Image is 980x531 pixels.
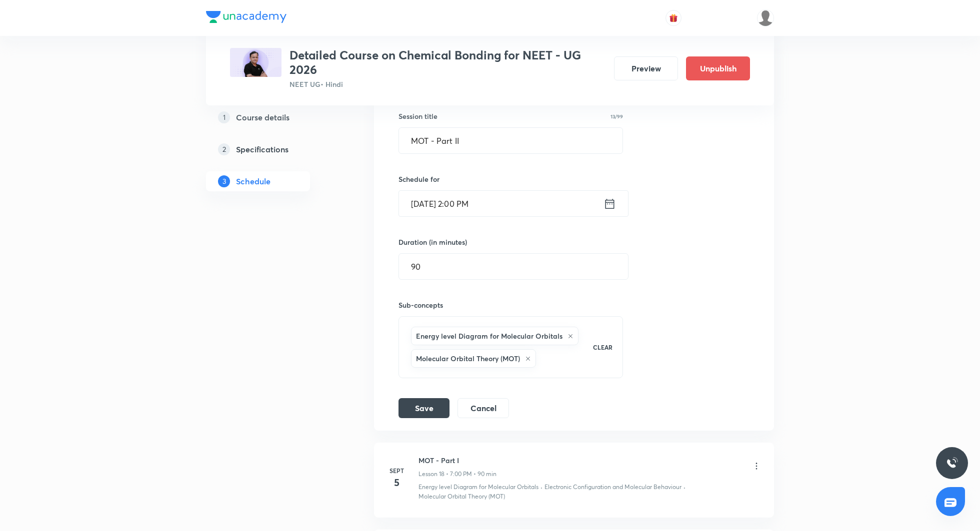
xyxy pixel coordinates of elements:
img: 52919ECF-2623-4140-9CB7-AD114F8BACF0_plus.png [230,48,281,77]
h5: Schedule [236,175,270,187]
p: NEET UG • Hindi [289,79,606,89]
h6: Energy level Diagram for Molecular Orbitals [416,331,562,341]
h5: Course details [236,111,289,123]
div: · [683,483,685,492]
h6: Schedule for [398,174,623,184]
h4: 5 [386,475,406,490]
p: Electronic Configuration and Molecular Behaviour [544,483,681,492]
h6: Session title [398,111,437,121]
a: 2Specifications [206,139,342,159]
p: Molecular Orbital Theory (MOT) [418,492,505,501]
p: Energy level Diagram for Molecular Orbitals [418,483,538,492]
h3: Detailed Course on Chemical Bonding for NEET - UG 2026 [289,48,606,77]
div: · [540,483,542,492]
img: avatar [669,13,678,22]
h6: Molecular Orbital Theory (MOT) [416,353,520,364]
input: 90 [399,254,628,279]
img: Siddharth Mitra [757,9,774,26]
button: Save [398,398,449,418]
p: 13/99 [610,114,623,119]
button: Cancel [457,398,509,418]
h6: Duration (in minutes) [398,237,467,247]
input: A great title is short, clear and descriptive [399,128,622,153]
p: CLEAR [593,343,612,352]
a: 1Course details [206,107,342,127]
a: Company Logo [206,11,286,25]
button: Unpublish [686,56,750,80]
h6: MOT - Part I [418,455,496,466]
img: ttu [946,457,958,469]
p: 2 [218,143,230,155]
p: 1 [218,111,230,123]
h5: Specifications [236,143,288,155]
h6: Sub-concepts [398,300,623,310]
p: 3 [218,175,230,187]
button: Preview [614,56,678,80]
h6: Sept [386,466,406,475]
p: Lesson 18 • 7:00 PM • 90 min [418,470,496,479]
button: avatar [665,10,681,26]
img: Company Logo [206,11,286,23]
